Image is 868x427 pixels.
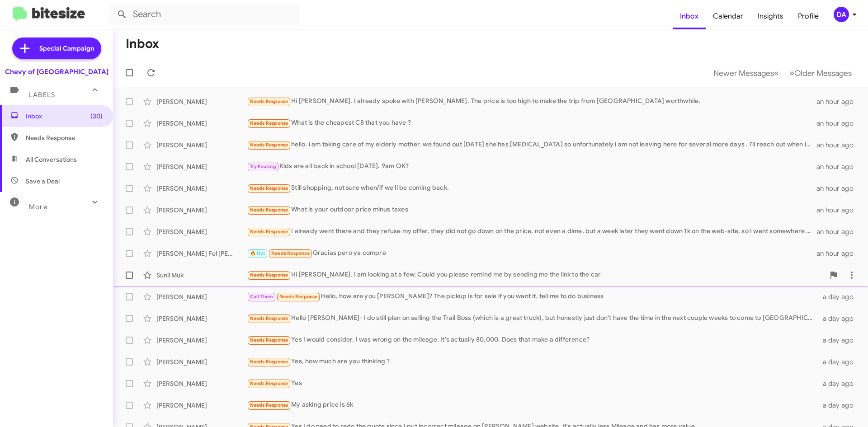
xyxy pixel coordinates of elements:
[247,291,817,302] div: Hello, how are you [PERSON_NAME]? The pickup is for sale if you want it, tell me to do business
[817,401,861,410] div: a day ago
[156,162,247,171] div: [PERSON_NAME]
[156,249,247,258] div: [PERSON_NAME] Fel [PERSON_NAME]
[250,142,288,148] span: Needs Response
[834,7,849,22] div: DA
[817,292,861,301] div: a day ago
[816,119,861,128] div: an hour ago
[826,7,858,22] button: DA
[250,164,276,169] span: Try Pausing
[250,272,288,278] span: Needs Response
[247,270,825,280] div: Hi [PERSON_NAME]. I am looking at a few. Could you please remind me by sending me the link to the...
[156,97,247,106] div: [PERSON_NAME]
[789,67,794,79] span: »
[247,248,816,258] div: Gracias pero ya compre
[156,227,247,236] div: [PERSON_NAME]
[156,401,247,410] div: [PERSON_NAME]
[29,203,47,211] span: More
[250,315,288,321] span: Needs Response
[708,64,784,82] button: Previous
[247,161,816,172] div: Kids are all back in school [DATE]. 9am OK?
[247,183,816,193] div: Still shopping, not sure when/if we'll be coming back.
[816,97,861,106] div: an hour ago
[250,207,288,213] span: Needs Response
[708,64,857,82] nav: Page navigation example
[247,335,817,345] div: Yes I would consider. I was wrong on the mileage. It's actually 80,000. Does that make a difference?
[156,141,247,150] div: [PERSON_NAME]
[156,292,247,301] div: [PERSON_NAME]
[816,249,861,258] div: an hour ago
[109,4,299,25] input: Search
[156,314,247,323] div: [PERSON_NAME]
[250,229,288,235] span: Needs Response
[156,379,247,388] div: [PERSON_NAME]
[247,205,816,215] div: What is your outdoor price minus taxes
[816,206,861,215] div: an hour ago
[271,250,310,256] span: Needs Response
[247,96,816,107] div: Hi [PERSON_NAME]. I already spoke with [PERSON_NAME]. The price is too high to make the trip from...
[250,294,274,300] span: Call Them
[816,184,861,193] div: an hour ago
[156,357,247,366] div: [PERSON_NAME]
[126,37,159,51] h1: Inbox
[817,357,861,366] div: a day ago
[247,226,816,237] div: I already went there and they refuse my offer, they did not go down on the price, not even a dime...
[156,206,247,215] div: [PERSON_NAME]
[250,250,265,256] span: 🔥 Hot
[5,67,108,76] div: Chevy of [GEOGRAPHIC_DATA]
[156,184,247,193] div: [PERSON_NAME]
[247,357,817,367] div: Yes, how much are you thinking ?
[817,379,861,388] div: a day ago
[279,294,318,300] span: Needs Response
[250,380,288,386] span: Needs Response
[156,336,247,345] div: [PERSON_NAME]
[794,68,852,78] span: Older Messages
[816,227,861,236] div: an hour ago
[26,133,103,142] span: Needs Response
[750,3,791,29] a: Insights
[791,3,826,29] a: Profile
[90,112,103,121] span: (30)
[250,185,288,191] span: Needs Response
[26,155,77,164] span: All Conversations
[250,337,288,343] span: Needs Response
[247,118,816,128] div: What is the cheapest C8 that you have ?
[713,68,774,78] span: Newer Messages
[817,336,861,345] div: a day ago
[816,141,861,150] div: an hour ago
[156,271,247,280] div: Sunil Muk
[706,3,750,29] a: Calendar
[39,44,94,53] span: Special Campaign
[247,140,816,150] div: hello. i am taking care of my elderly mother. we found out [DATE] she has [MEDICAL_DATA] so unfor...
[250,402,288,408] span: Needs Response
[156,119,247,128] div: [PERSON_NAME]
[673,3,706,29] a: Inbox
[247,378,817,389] div: Yes
[29,91,55,99] span: Labels
[250,120,288,126] span: Needs Response
[26,112,103,121] span: Inbox
[784,64,857,82] button: Next
[26,177,60,186] span: Save a Deal
[817,314,861,323] div: a day ago
[12,38,101,59] a: Special Campaign
[816,162,861,171] div: an hour ago
[250,99,288,104] span: Needs Response
[250,359,288,365] span: Needs Response
[247,400,817,410] div: My asking price is 6k
[247,313,817,324] div: Hello [PERSON_NAME]- I do still plan on selling the Trail Boss (which is a great truck), but hone...
[774,67,779,79] span: «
